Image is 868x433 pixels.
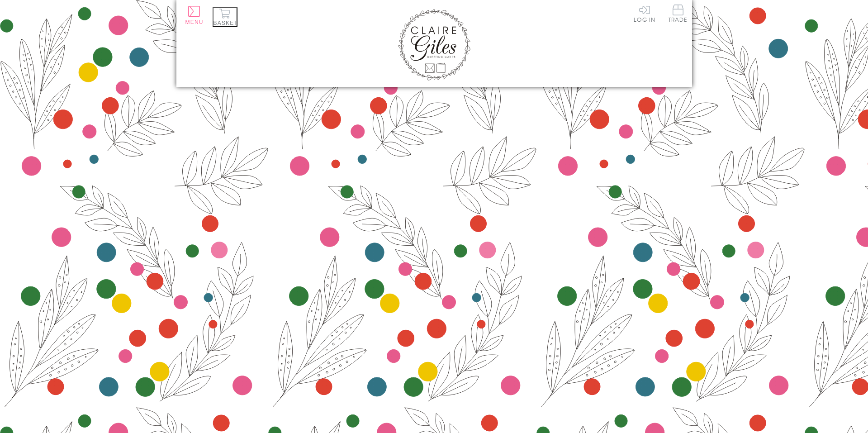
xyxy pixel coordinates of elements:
button: Basket [213,7,237,27]
span: Trade [669,5,688,22]
img: Claire Giles Greetings Cards [398,9,470,81]
a: Trade [669,5,688,24]
span: Menu [185,19,204,25]
button: Menu [185,6,204,25]
a: Log In [634,5,655,22]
